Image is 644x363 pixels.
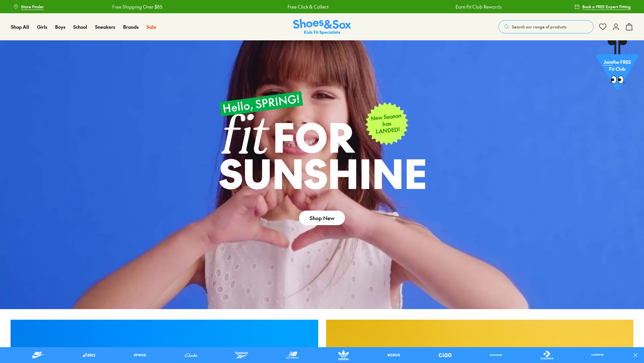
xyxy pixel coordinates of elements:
[574,1,631,13] a: Book a FREE Expert Fitting
[123,23,139,30] a: Brands
[596,54,638,79] p: the FREE Fit Club
[603,60,612,66] span: Join
[419,3,465,10] a: Earn Fit Club Rewards
[596,40,638,93] a: Jointhe FREE Fit Club
[76,3,126,10] a: Free Shipping Over $85
[293,19,351,35] a: Shoes & Sox
[582,4,631,10] span: Book a FREE Expert Fitting
[13,1,44,13] a: Store Finder
[11,23,29,30] a: Shop All
[293,19,351,35] img: SNS_Logo_Responsive.svg
[251,3,292,10] a: Free Click & Collect
[37,23,47,30] a: Girls
[512,24,566,30] span: Search our range of products
[498,20,593,33] button: Search our range of products
[95,23,115,30] a: Sneakers
[21,4,44,10] span: Store Finder
[147,23,156,30] a: Sale
[73,23,87,30] a: School
[55,23,65,30] a: Boys
[299,211,345,225] a: Shop New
